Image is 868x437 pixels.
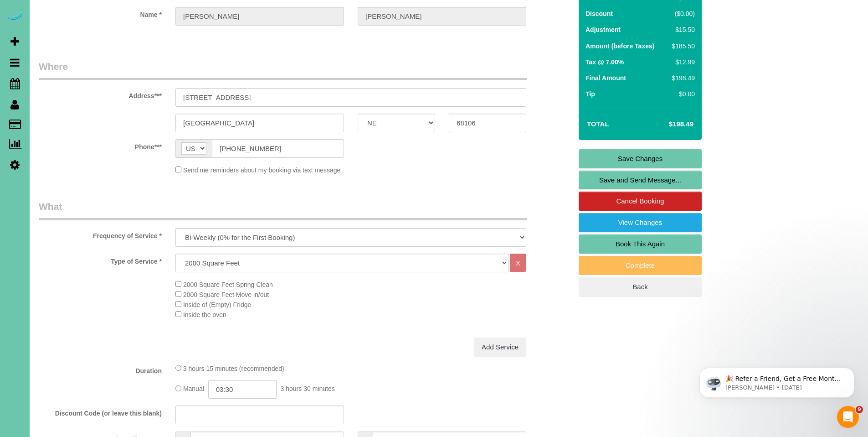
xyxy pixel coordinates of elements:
strong: Total [587,120,609,128]
div: $15.50 [668,25,695,34]
a: Book This Again [579,234,702,254]
span: Inside of (Empty) Fridge [183,301,251,308]
span: Send me reminders about my booking via text message [183,166,341,174]
span: Manual [183,385,204,393]
label: Duration [32,363,169,375]
label: Discount Code (or leave this blank) [32,406,169,418]
a: Back [579,277,702,297]
span: 2000 Square Feet Move in/out [183,291,269,298]
legend: Where [39,60,527,80]
label: Frequency of Service * [32,228,169,240]
div: ($0.00) [668,9,695,18]
span: 3 hours 15 minutes (recommended) [183,365,284,372]
div: $198.49 [668,73,695,83]
img: Automaid Logo [5,9,24,22]
span: 2000 Square Feet Spring Clean [183,281,273,288]
label: Type of Service * [32,254,169,266]
legend: What [39,200,527,220]
div: $12.99 [668,57,695,67]
label: Final Amount [586,73,626,83]
a: View Changes [579,213,702,232]
label: Name * [32,7,169,19]
h4: $198.49 [642,120,693,128]
span: 9 [856,406,863,413]
label: Tax @ 7.00% [586,57,624,67]
div: $0.00 [668,89,695,99]
a: Add Service [474,338,526,357]
label: Adjustment [586,25,621,34]
a: Save Changes [579,149,702,168]
span: 3 hours 30 minutes [281,385,335,393]
a: Cancel Booking [579,192,702,211]
label: Amount (before Taxes) [586,42,654,51]
label: Tip [586,89,595,99]
span: Inside the oven [183,311,226,318]
label: Discount [586,9,613,18]
div: $185.50 [668,42,695,51]
iframe: Intercom live chat [837,406,859,428]
a: Save and Send Message... [579,171,702,190]
iframe: Intercom notifications message [686,349,868,412]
